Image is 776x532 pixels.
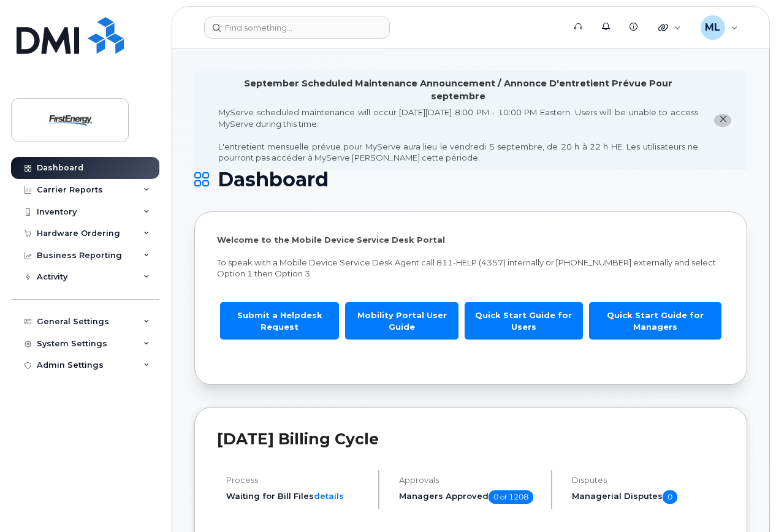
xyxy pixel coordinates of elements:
div: September Scheduled Maintenance Announcement / Annonce D'entretient Prévue Pour septembre [218,77,698,103]
h4: Disputes [572,476,725,485]
a: Submit a Helpdesk Request [220,302,339,340]
button: close notification [714,114,731,127]
a: details [314,491,344,501]
h2: [DATE] Billing Cycle [217,430,725,448]
p: To speak with a Mobile Device Service Desk Agent call 811-HELP (4357) internally or [PHONE_NUMBER... [217,257,725,279]
p: Welcome to the Mobile Device Service Desk Portal [217,234,725,246]
span: Dashboard [218,170,329,189]
a: Mobility Portal User Guide [345,302,458,340]
li: Waiting for Bill Files [226,490,368,502]
iframe: Messenger Launcher [723,479,767,523]
h5: Managers Approved [399,490,541,504]
span: 0 [663,490,677,504]
a: Quick Start Guide for Managers [589,302,721,340]
span: 0 of 1208 [489,490,533,504]
div: MyServe scheduled maintenance will occur [DATE][DATE] 8:00 PM - 10:00 PM Eastern. Users will be u... [218,107,698,164]
h5: Managerial Disputes [572,490,725,504]
h4: Process [226,476,368,485]
a: Quick Start Guide for Users [465,302,583,340]
h4: Approvals [399,476,541,485]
